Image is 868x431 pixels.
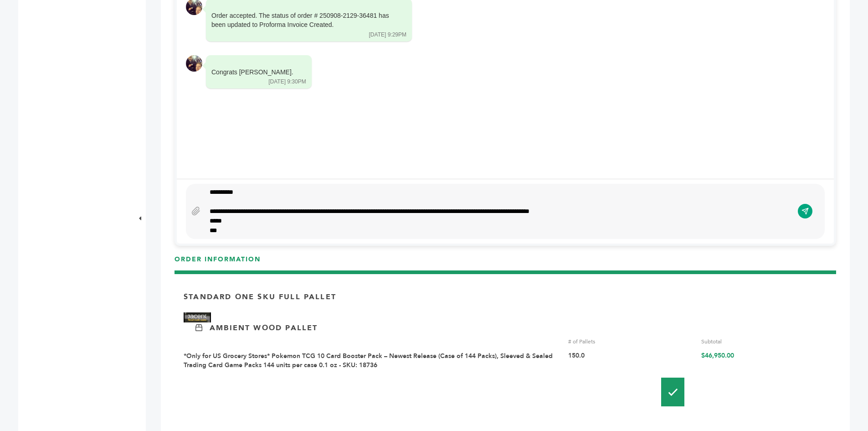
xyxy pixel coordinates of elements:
div: Subtotal [701,338,827,346]
div: Congrats [PERSON_NAME]. [211,68,293,77]
img: Pallet-Icons-01.png [661,378,684,406]
p: Standard One Sku Full Pallet [184,292,336,302]
div: [DATE] 9:30PM [268,78,306,86]
div: [DATE] 9:29PM [369,31,406,39]
img: Ambient [195,324,202,331]
div: 150.0 [568,352,694,369]
h3: ORDER INFORMATION [175,255,836,271]
div: Order accepted. The status of order # 250908-2129-36481 has been updated to Proforma Invoice Crea... [211,11,394,29]
a: *Only for US Grocery Stores* Pokemon TCG 10 Card Booster Pack – Newest Release (Case of 144 Packs... [184,352,553,369]
p: Ambient Wood Pallet [210,323,318,333]
div: # of Pallets [568,338,694,346]
div: $46,950.00 [701,352,827,369]
img: Brand Name [184,312,211,322]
